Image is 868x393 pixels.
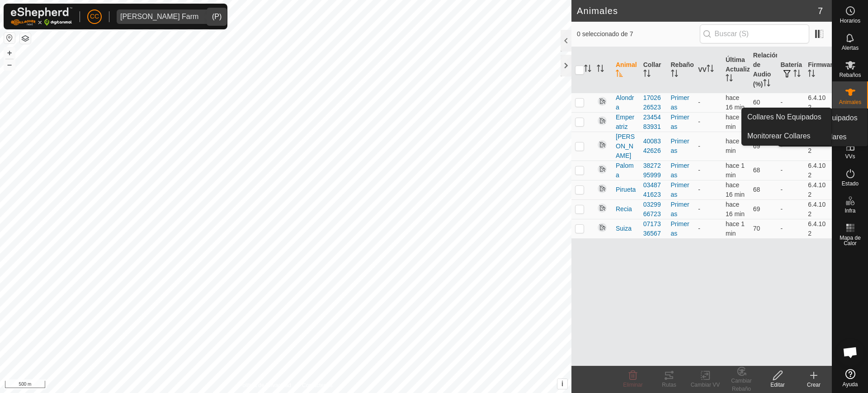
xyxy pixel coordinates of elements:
[753,186,760,193] span: 68
[612,47,640,93] th: Animal
[808,71,815,78] p-sorticon: Activar para ordenar
[804,47,832,93] th: Firmware
[616,204,632,214] span: Recia
[643,161,664,180] div: 3827295999
[842,45,859,51] span: Alertas
[597,183,608,194] img: returning off
[742,127,831,145] a: Monitorear Collares
[796,381,832,389] div: Crear
[698,99,700,106] app-display-virtual-paddock-transition: -
[698,225,700,232] app-display-virtual-paddock-transition: -
[700,24,809,43] input: Buscar (S)
[750,47,777,93] th: Relación de Audio (%)
[804,161,832,180] td: 6.4.102
[597,222,608,233] img: returning off
[694,47,722,93] th: VV
[671,200,691,219] div: Primeras
[616,132,636,161] span: [PERSON_NAME]
[753,166,760,174] span: 68
[804,93,832,112] td: 6.4.102
[832,365,868,391] a: Ayuda
[667,47,695,93] th: Rebaño
[842,181,859,186] span: Estado
[643,180,664,199] div: 0348741623
[698,205,700,213] app-display-virtual-paddock-transition: -
[844,208,855,213] span: Infra
[707,66,714,73] p-sorticon: Activar para ordenar
[643,200,664,219] div: 0329966723
[11,7,72,26] img: Logo Gallagher
[753,99,760,106] span: 60
[616,113,636,132] span: Emperatriz
[698,142,700,150] app-display-virtual-paddock-transition: -
[643,219,664,238] div: 0717336567
[597,115,608,126] img: returning off
[793,71,801,78] p-sorticon: Activar para ordenar
[4,33,15,43] button: Restablecer Mapa
[777,180,805,199] td: -
[753,142,760,150] span: 69
[759,381,796,389] div: Editar
[839,72,861,78] span: Rebaños
[747,131,811,142] span: Monitorear Collares
[837,339,864,366] div: Chat abierto
[777,199,805,219] td: -
[747,112,821,123] span: Collares No Equipados
[597,203,608,213] img: returning off
[651,381,687,389] div: Rutas
[763,80,770,88] p-sorticon: Activar para ordenar
[20,33,31,44] button: Capas del Mapa
[671,161,691,180] div: Primeras
[804,180,832,199] td: 6.4.102
[698,186,700,193] app-display-virtual-paddock-transition: -
[302,381,332,389] a: Contáctenos
[726,220,745,237] span: 9 oct 2025, 11:47
[640,47,667,93] th: Collar
[839,99,861,105] span: Animales
[671,71,678,78] p-sorticon: Activar para ordenar
[671,137,691,156] div: Primeras
[616,161,636,180] span: Paloma
[726,76,733,83] p-sorticon: Activar para ordenar
[687,381,723,389] div: Cambiar VV
[753,225,760,232] span: 70
[557,379,567,389] button: i
[742,108,831,126] a: Collares No Equipados
[561,380,563,388] span: i
[643,93,664,112] div: 1702626523
[698,118,700,125] app-display-virtual-paddock-transition: -
[584,66,591,73] p-sorticon: Activar para ordenar
[835,235,866,246] span: Mapa de Calor
[843,382,858,387] span: Ayuda
[239,381,291,389] a: Política de Privacidad
[726,181,745,198] span: 9 oct 2025, 11:32
[671,180,691,199] div: Primeras
[616,224,632,233] span: Suiza
[4,59,15,70] button: –
[117,9,202,24] span: Alarcia Monja Farm
[671,219,691,238] div: Primeras
[845,154,855,159] span: VVs
[202,9,220,24] div: dropdown trigger
[90,12,99,21] span: CC
[777,47,805,93] th: Batería
[597,96,608,107] img: returning off
[643,137,664,156] div: 4008342626
[616,93,636,112] span: Alondra
[840,18,860,24] span: Horarios
[726,137,745,154] span: 9 oct 2025, 11:47
[777,132,805,161] td: -
[777,219,805,238] td: -
[671,113,691,132] div: Primeras
[643,113,664,132] div: 2345483931
[726,162,745,179] span: 9 oct 2025, 11:47
[726,94,745,111] span: 9 oct 2025, 11:32
[753,205,760,213] span: 69
[723,377,759,393] div: Cambiar Rebaño
[698,166,700,174] app-display-virtual-paddock-transition: -
[616,71,623,78] p-sorticon: Activar para ordenar
[818,4,823,18] span: 7
[597,164,608,175] img: returning off
[577,5,818,16] h2: Animales
[726,114,745,130] span: 9 oct 2025, 11:47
